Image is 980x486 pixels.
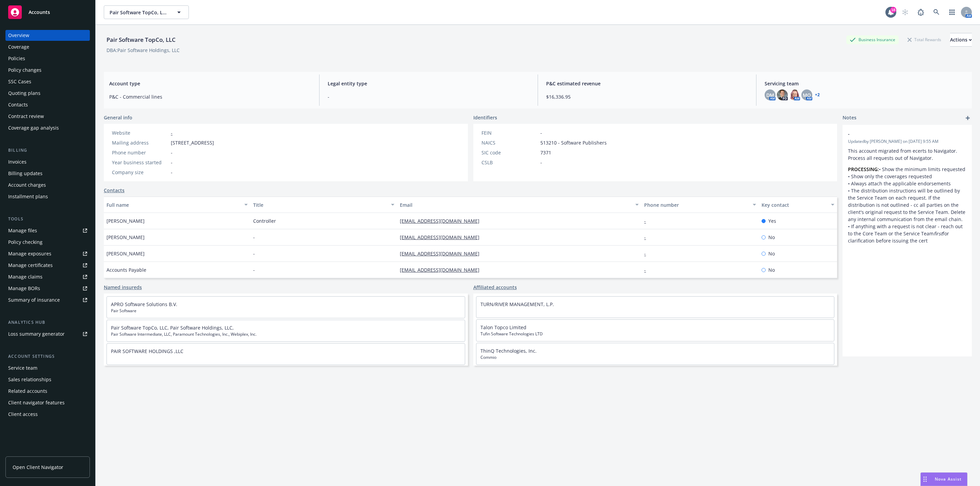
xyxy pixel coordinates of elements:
[934,230,943,237] em: first
[253,250,255,257] span: -
[107,250,145,257] span: [PERSON_NAME]
[400,201,631,208] div: Email
[921,473,929,486] div: Drag to move
[111,331,461,337] span: Pair Software Intermediate, LLC, Paramount Technologies, Inc., Webiplex, Inc.
[848,138,966,145] span: Updated by [PERSON_NAME] on [DATE] 9:55 AM
[803,91,811,99] span: MQ
[112,159,168,166] div: Year business started
[8,168,43,179] div: Billing updates
[8,76,31,87] div: SSC Cases
[8,386,47,397] div: Related accounts
[253,217,276,224] span: Controller
[112,129,168,136] div: Website
[8,191,48,202] div: Installment plans
[5,295,90,305] a: Summary of insurance
[815,93,820,97] a: +2
[104,197,250,213] button: Full name
[5,248,90,259] a: Manage exposures
[768,234,775,241] span: No
[400,218,485,224] a: [EMAIL_ADDRESS][DOMAIN_NAME]
[171,149,173,156] span: -
[762,201,827,208] div: Key contact
[112,139,168,146] div: Mailing address
[111,301,177,307] a: APRO Software Solutions B.V.
[8,88,40,99] div: Quoting plans
[5,156,90,167] a: Invoices
[250,197,397,213] button: Title
[848,166,966,244] p: • Show the minimum limits requested • Show only the coverages requested • Always attach the appli...
[5,180,90,190] a: Account charges
[8,30,29,41] div: Overview
[945,5,959,19] a: Switch app
[914,5,928,19] a: Report a Bug
[480,331,830,337] span: Tufin Software Technologies LTD
[540,149,551,156] span: 7371
[8,397,65,408] div: Client navigator features
[400,267,485,273] a: [EMAIL_ADDRESS][DOMAIN_NAME]
[13,464,63,471] span: Open Client Navigator
[110,9,168,16] span: Pair Software TopCo, LLC
[8,180,46,190] div: Account charges
[898,5,912,19] a: Start snowing
[481,159,538,166] div: CSLB
[8,409,38,420] div: Client access
[111,348,183,354] a: PAIR SOFTWARE HOLDINGS ,LLC
[904,35,945,44] div: Total Rewards
[171,159,173,166] span: -
[8,111,44,122] div: Contract review
[644,201,749,208] div: Phone number
[107,47,180,54] div: DBA: Pair Software Holdings, LLC
[104,187,125,194] a: Contacts
[843,125,972,250] div: -Updatedby [PERSON_NAME] on [DATE] 9:55 AMThis account migrated from ecerts to Navigator. Process...
[8,248,51,259] div: Manage exposures
[8,271,43,282] div: Manage claims
[111,308,461,314] span: Pair Software
[109,80,311,87] span: Account type
[107,266,146,273] span: Accounts Payable
[768,250,775,257] span: No
[253,234,255,241] span: -
[5,65,90,76] a: Policy changes
[111,324,234,331] a: Pair Software TopCo, LLC, Pair Software Holdings, LLC,
[8,225,37,236] div: Manage files
[644,234,651,240] a: -
[8,283,40,294] div: Manage BORs
[8,237,43,248] div: Policy checking
[789,89,800,100] img: photo
[540,139,607,146] span: 513210 - Software Publishers
[843,114,856,122] span: Notes
[480,301,554,307] a: TURN/RIVER MANAGEMENT, L.P.
[777,89,788,100] img: photo
[480,348,537,354] a: ThinQ Technologies, Inc.
[253,201,387,208] div: Title
[768,266,775,273] span: No
[5,30,90,41] a: Overview
[5,111,90,122] a: Contract review
[397,197,641,213] button: Email
[5,271,90,282] a: Manage claims
[171,139,214,146] span: [STREET_ADDRESS]
[5,3,90,22] a: Accounts
[765,80,966,87] span: Servicing team
[5,99,90,110] a: Contacts
[400,250,485,257] a: [EMAIL_ADDRESS][DOMAIN_NAME]
[5,41,90,52] a: Coverage
[768,217,776,224] span: Yes
[8,295,60,305] div: Summary of insurance
[8,156,27,167] div: Invoices
[5,216,90,222] div: Tools
[5,283,90,294] a: Manage BORs
[766,91,774,99] span: DM
[950,33,972,46] div: Actions
[644,250,651,257] a: -
[104,5,189,19] button: Pair Software TopCo, LLC
[935,476,962,482] span: Nova Assist
[109,93,311,100] span: P&C - Commercial lines
[848,130,949,137] span: -
[5,397,90,408] a: Client navigator features
[5,225,90,236] a: Manage files
[400,234,485,240] a: [EMAIL_ADDRESS][DOMAIN_NAME]
[920,472,967,486] button: Nova Assist
[5,191,90,202] a: Installment plans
